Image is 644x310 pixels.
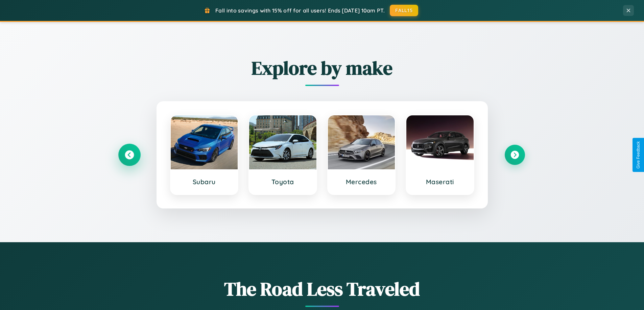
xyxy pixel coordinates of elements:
[119,55,525,81] h2: Explore by make
[256,178,310,186] h3: Toyota
[390,5,418,16] button: FALL15
[636,141,641,169] div: Give Feedback
[215,7,385,14] span: Fall into savings with 15% off for all users! Ends [DATE] 10am PT.
[119,276,525,302] h1: The Road Less Traveled
[177,178,231,186] h3: Subaru
[413,178,467,186] h3: Maserati
[335,178,388,186] h3: Mercedes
